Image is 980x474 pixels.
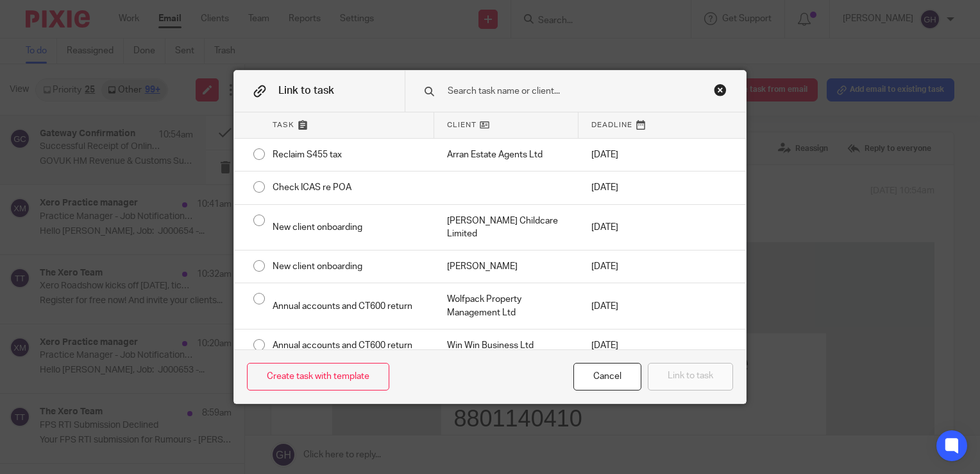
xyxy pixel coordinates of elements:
[122,210,481,225] p: Thank you for sending the Self Assessment submission online.
[135,430,359,468] li: Report the suspicious email to HMRC - to find out how, go to [DOMAIN_NAME] and search for 'Avoid ...
[447,119,477,130] span: Client
[573,363,641,391] div: Close this dialog window
[579,329,662,362] div: [DATE]
[135,415,359,427] li: Do not reply to it or click on any links
[434,250,579,283] div: Mark as done
[434,171,579,204] div: Mark as done
[260,283,434,329] div: Annual accounts and CT600 return
[154,32,191,44] span: GOV UK
[434,139,579,171] div: Mark as done
[579,171,662,204] div: [DATE]
[446,84,698,98] input: Search task name or client...
[115,19,191,58] a: GOVUK
[278,86,334,96] span: Link to task
[260,205,434,250] div: New client onboarding
[434,205,579,250] div: Mark as done
[122,292,481,351] p: Self Assessment Online is just one of the many online services we offer that can save you time an...
[434,283,579,329] div: Mark as done
[434,329,579,362] div: Mark as done
[591,119,632,130] span: Deadline
[579,250,662,283] div: [DATE]
[385,396,481,474] img: GOV.UK
[648,363,733,391] button: Link to task
[579,283,662,329] div: [DATE]
[714,83,727,96] div: Close this dialog window
[273,119,294,130] span: Task
[260,250,434,283] div: New client onboarding
[122,243,481,273] p: The submission for reference 8801140410 was successfully received on [DATE] and is being processed.
[260,171,434,204] div: Check ICAS re POA
[579,139,662,171] div: [DATE]
[260,139,434,171] div: Reclaim S455 tax
[247,363,389,391] a: Create task with template
[122,67,144,84] img: hmrc_tudor_crest_18px_x2.png
[122,107,481,191] h1: Successful Receipt of Online Submission for Reference 8801140410
[579,205,662,250] div: [DATE]
[148,58,275,91] td: HM Revenue & Customs
[260,329,434,362] div: Annual accounts and CT600 return
[115,19,154,58] img: GOV.UK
